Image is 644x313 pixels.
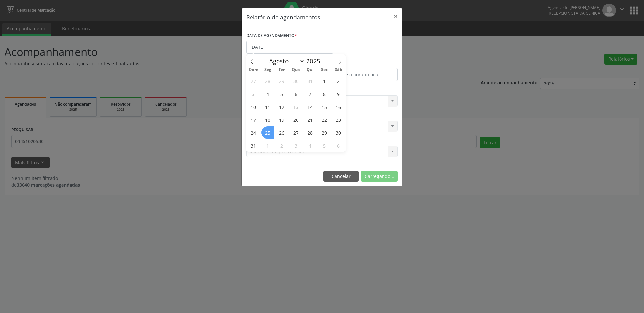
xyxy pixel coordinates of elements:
[276,88,288,100] span: Agosto 5, 2025
[318,75,331,87] span: Agosto 1, 2025
[247,75,260,87] span: Julho 27, 2025
[303,68,317,72] span: Qui
[266,57,305,66] select: Month
[261,126,274,139] span: Agosto 25, 2025
[247,113,260,126] span: Agosto 17, 2025
[324,58,398,68] label: ATÉ
[261,139,274,152] span: Setembro 1, 2025
[247,126,260,139] span: Agosto 24, 2025
[332,113,345,126] span: Agosto 23, 2025
[332,126,345,139] span: Agosto 30, 2025
[331,68,346,72] span: Sáb
[318,100,331,113] span: Agosto 15, 2025
[304,139,317,152] span: Setembro 4, 2025
[290,75,302,87] span: Julho 30, 2025
[247,100,260,113] span: Agosto 10, 2025
[261,75,274,87] span: Julho 28, 2025
[304,113,317,126] span: Agosto 21, 2025
[290,88,302,100] span: Agosto 6, 2025
[247,139,260,152] span: Agosto 31, 2025
[304,75,317,87] span: Julho 31, 2025
[317,68,331,72] span: Sex
[246,31,297,41] label: DATA DE AGENDAMENTO
[246,13,320,21] h5: Relatório de agendamentos
[304,126,317,139] span: Agosto 28, 2025
[261,100,274,113] span: Agosto 11, 2025
[323,171,359,182] button: Cancelar
[275,68,289,72] span: Ter
[246,68,260,72] span: Dom
[276,75,288,87] span: Julho 29, 2025
[290,113,302,126] span: Agosto 20, 2025
[318,113,331,126] span: Agosto 22, 2025
[332,100,345,113] span: Agosto 16, 2025
[276,126,288,139] span: Agosto 26, 2025
[290,100,302,113] span: Agosto 13, 2025
[261,113,274,126] span: Agosto 18, 2025
[276,113,288,126] span: Agosto 19, 2025
[318,139,331,152] span: Setembro 5, 2025
[332,75,345,87] span: Agosto 2, 2025
[290,126,302,139] span: Agosto 27, 2025
[305,57,326,65] input: Year
[318,126,331,139] span: Agosto 29, 2025
[247,88,260,100] span: Agosto 3, 2025
[332,139,345,152] span: Setembro 6, 2025
[260,68,275,72] span: Seg
[318,88,331,100] span: Agosto 8, 2025
[361,171,398,182] button: Carregando...
[290,139,302,152] span: Setembro 3, 2025
[261,88,274,100] span: Agosto 4, 2025
[389,8,402,24] button: Close
[246,41,333,54] input: Selecione uma data ou intervalo
[332,88,345,100] span: Agosto 9, 2025
[276,139,288,152] span: Setembro 2, 2025
[304,100,317,113] span: Agosto 14, 2025
[276,100,288,113] span: Agosto 12, 2025
[304,88,317,100] span: Agosto 7, 2025
[324,68,398,81] input: Selecione o horário final
[289,68,303,72] span: Qua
